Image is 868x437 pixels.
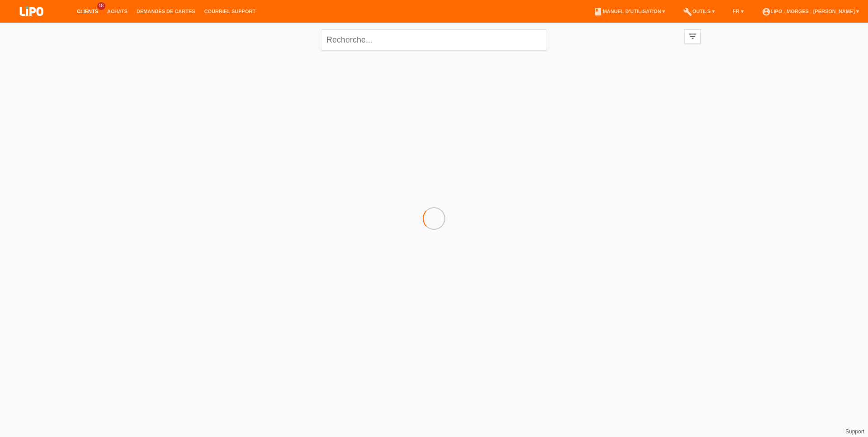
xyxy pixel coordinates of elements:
[72,9,103,14] a: Clients
[589,9,670,14] a: bookManuel d’utilisation ▾
[688,31,698,41] i: filter_list
[132,9,200,14] a: Demandes de cartes
[103,9,132,14] a: Achats
[757,9,863,14] a: account_circleLIPO - Morges - [PERSON_NAME] ▾
[321,29,547,51] input: Recherche...
[845,428,864,435] a: Support
[97,2,105,10] span: 18
[679,9,719,14] a: buildOutils ▾
[762,7,771,16] i: account_circle
[9,19,54,25] a: LIPO pay
[683,7,692,16] i: build
[594,7,603,16] i: book
[728,9,748,14] a: FR ▾
[200,9,260,14] a: Courriel Support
